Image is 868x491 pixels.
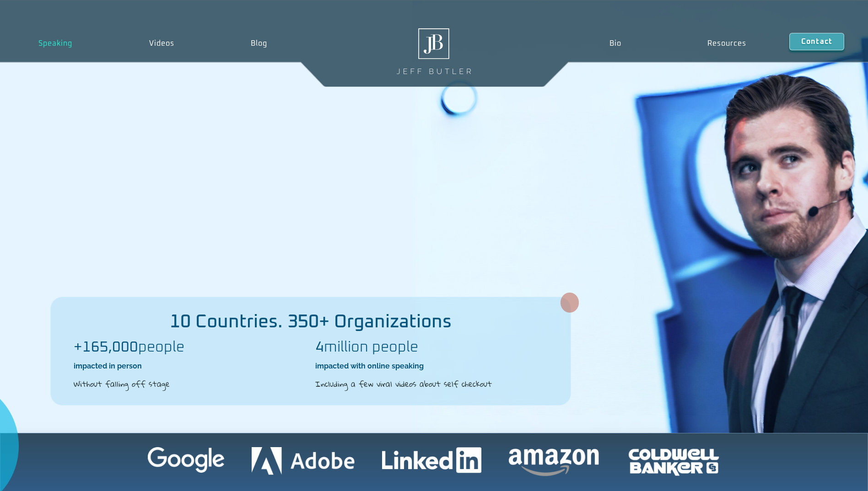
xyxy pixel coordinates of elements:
h2: impacted with online speaking [315,361,548,371]
h2: 10 Countries. 350+ Organizations [51,313,571,331]
nav: Menu [566,33,789,54]
span: Contact [801,38,832,45]
h2: million people [315,340,548,355]
h2: Without falling off stage [74,378,306,390]
a: Resources [664,33,789,54]
h2: impacted in person [74,361,306,371]
a: Bio [566,33,664,54]
a: Contact [789,33,844,50]
a: Blog [213,33,306,54]
h2: Including a few viral videos about self checkout [315,378,548,390]
h2: people [74,340,306,355]
b: 4 [315,340,324,355]
a: Videos [111,33,213,54]
b: +165,000 [74,340,138,355]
